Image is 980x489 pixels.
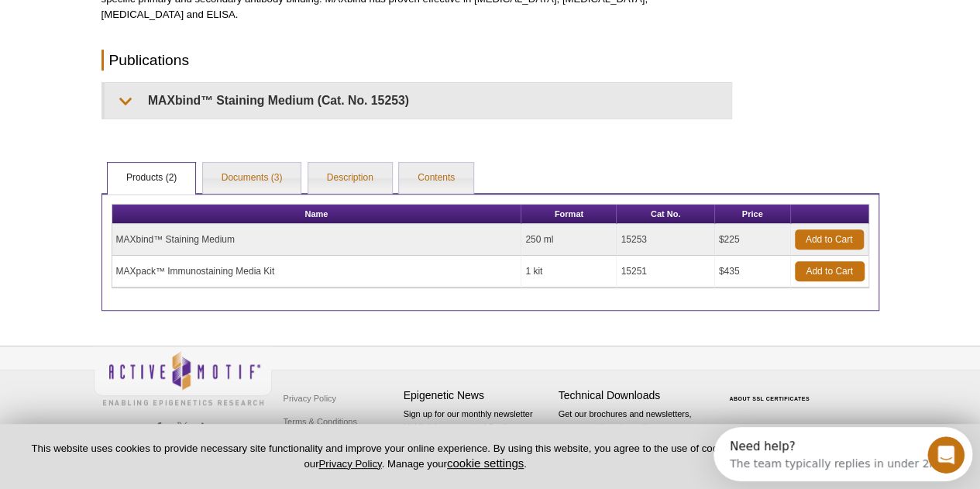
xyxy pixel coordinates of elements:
[404,389,551,402] h4: Epigenetic News
[521,224,617,256] td: 250 ml
[112,224,522,256] td: MAXbind™ Staining Medium
[714,427,972,481] iframe: Intercom live chat discovery launcher
[399,163,473,194] a: Contents
[108,163,195,194] a: Products (2)
[16,26,226,42] div: The team typically replies in under 2m
[559,408,706,447] p: Get our brochures and newsletters, or request them by mail.
[795,229,864,250] a: Add to Cart
[714,374,830,408] table: Click to Verify - This site chose Symantec SSL for secure e-commerce and confidential communicati...
[318,458,381,470] a: Privacy Policy
[112,205,522,224] th: Name
[280,410,361,433] a: Terms & Conditions
[715,256,791,288] td: $435
[521,205,617,224] th: Format
[559,389,706,402] h4: Technical Downloads
[203,163,301,194] a: Documents (3)
[112,256,522,288] td: MAXpack™ Immunostaining Media Kit
[447,456,524,470] button: cookie settings
[729,396,810,401] a: ABOUT SSL CERTIFICATES
[715,205,791,224] th: Price
[521,256,617,288] td: 1 kit
[6,6,272,49] div: Open Intercom Messenger
[617,256,714,288] td: 15251
[105,83,731,118] summary: MAXbind™ Staining Medium (Cat. No. 15253)
[16,13,226,26] div: Need help?
[25,442,806,471] p: This website uses cookies to provide necessary site functionality and improve your online experie...
[101,50,732,71] h2: Publications
[795,261,865,281] a: Add to Cart
[617,224,714,256] td: 15253
[927,436,965,474] iframe: Intercom live chat
[617,205,714,224] th: Cat No.
[94,346,272,409] img: Active Motif,
[715,224,791,256] td: $225
[404,408,551,460] p: Sign up for our monthly newsletter highlighting recent publications in the field of epigenetics.
[308,163,392,194] a: Description
[280,387,340,410] a: Privacy Policy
